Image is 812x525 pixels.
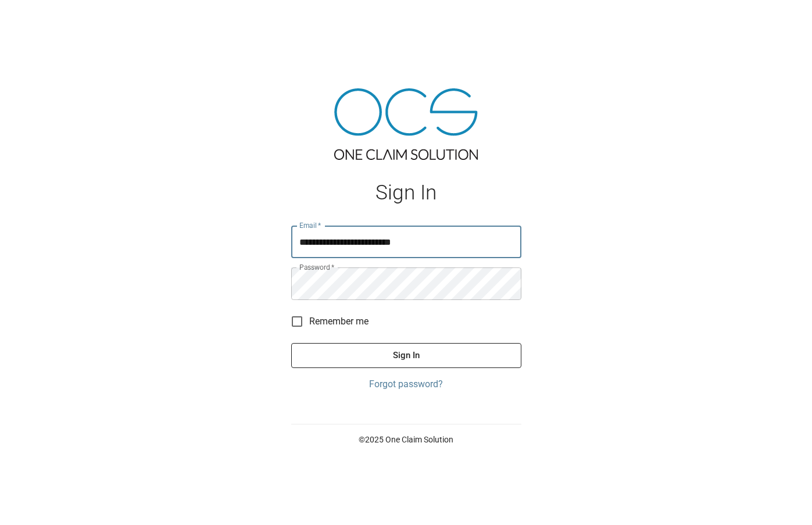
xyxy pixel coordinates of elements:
label: Password [299,262,334,272]
h1: Sign In [291,181,521,205]
p: © 2025 One Claim Solution [291,434,521,445]
img: ocs-logo-tra.png [334,88,478,160]
label: Email [299,220,321,230]
img: ocs-logo-white-transparent.png [14,7,60,30]
button: Sign In [291,343,521,367]
a: Forgot password? [291,377,521,391]
span: Remember me [309,315,369,328]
